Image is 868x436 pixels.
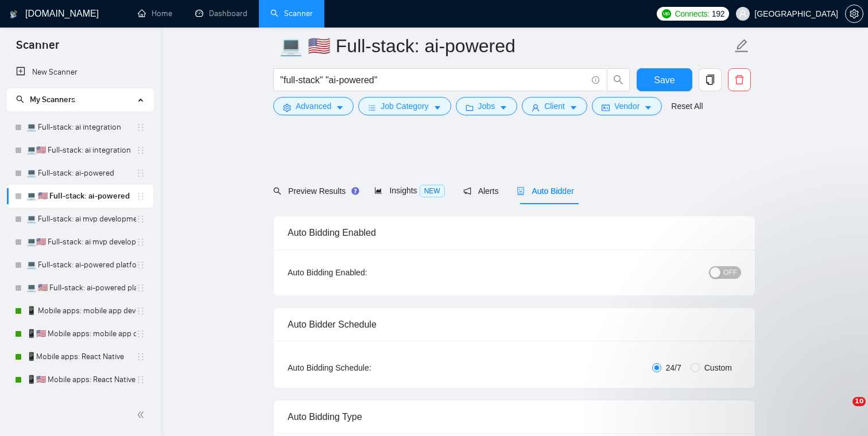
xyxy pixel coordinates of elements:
button: delete [728,68,751,91]
input: Search Freelance Jobs... [280,73,587,87]
span: holder [136,192,145,201]
span: holder [136,215,145,224]
span: Vendor [614,100,640,112]
span: holder [136,238,145,247]
a: dashboardDashboard [195,9,247,18]
span: double-left [137,409,148,421]
span: caret-down [499,103,507,112]
button: barsJob Categorycaret-down [358,97,451,115]
li: 💻🇺🇸 Full-stack: ai integration [7,139,153,162]
a: setting [845,9,863,18]
button: Save [637,68,692,91]
span: search [607,75,629,85]
a: 💻 🇺🇸 Full-stack: ai-powered platform [26,277,136,299]
span: copy [699,75,721,85]
button: settingAdvancedcaret-down [273,97,354,115]
span: holder [136,375,145,384]
button: idcardVendorcaret-down [592,97,662,115]
img: upwork-logo.png [662,9,671,18]
span: caret-down [569,103,578,112]
li: 💻 🇺🇸 Full-stack: ai-powered platform [7,277,153,299]
li: 📱🇺🇸 Mobile apps: mobile app developer [7,322,153,345]
input: Scanner name... [280,32,732,60]
span: holder [136,283,145,293]
span: bars [368,103,376,112]
span: folder [466,103,474,112]
span: My Scanners [30,95,75,104]
a: 💻 Full-stack: ai mvp development [26,208,136,231]
button: setting [845,5,863,23]
a: homeHome [138,9,172,18]
span: Scanner [7,37,68,61]
span: user [532,103,540,112]
span: 192 [712,7,724,20]
span: Advanced [296,100,331,112]
span: delete [728,75,750,85]
span: Job Category [381,100,428,112]
span: Alerts [463,186,499,196]
a: 📱Mobile apps: React Native [26,345,136,368]
span: 10 [852,397,866,406]
span: holder [136,260,145,270]
span: Insights [374,186,444,195]
span: Client [544,100,565,112]
a: 💻🇺🇸 Full-stack: ai integration [26,139,136,162]
button: folderJobscaret-down [456,97,518,115]
a: searchScanner [270,9,313,18]
div: Auto Bidder Schedule [288,308,741,341]
span: edit [734,38,749,53]
span: Auto Bidder [517,186,573,196]
a: Reset All [671,100,703,112]
li: 📱🇺🇸 Mobile apps: React Native [7,368,153,391]
span: search [273,187,281,195]
div: Auto Bidding Schedule: [288,361,439,374]
span: Jobs [478,100,495,112]
div: Tooltip anchor [350,186,361,196]
span: OFF [723,266,737,279]
a: 💻 Full-stack: ai integration [26,116,136,139]
li: 💻 🇺🇸 Full-stack: ai-powered [7,185,153,208]
span: holder [136,352,145,361]
span: user [739,10,747,18]
li: 📱 Mobile apps: mobile app developer [7,299,153,322]
a: New Scanner [16,61,144,84]
span: holder [136,306,145,316]
span: setting [846,9,863,18]
li: 💻 Full-stack: ai-powered [7,162,153,185]
span: Preview Results [273,186,356,196]
li: 💻 Full-stack: ai-powered platform [7,254,153,277]
span: Connects: [675,7,709,20]
span: robot [517,187,525,195]
a: 💻 Full-stack: ai-powered platform [26,254,136,277]
iframe: Intercom live chat [829,397,857,425]
span: caret-down [336,103,344,112]
a: 📱🇺🇸 Mobile apps: React Native [26,368,136,391]
li: 💻🇺🇸 Full-stack: ai mvp development [7,231,153,254]
li: 📱Mobile apps: React Native + AI integration [7,391,153,414]
span: caret-down [644,103,652,112]
li: 💻 Full-stack: ai integration [7,116,153,139]
span: info-circle [592,76,599,84]
li: New Scanner [7,61,153,84]
button: userClientcaret-down [522,97,587,115]
span: caret-down [433,103,441,112]
button: copy [699,68,722,91]
span: setting [283,103,291,112]
button: search [607,68,630,91]
a: 💻 Full-stack: ai-powered [26,162,136,185]
span: search [16,95,24,103]
span: notification [463,187,471,195]
div: Auto Bidding Type [288,400,741,433]
span: holder [136,169,145,178]
img: logo [10,5,18,24]
a: 💻🇺🇸 Full-stack: ai mvp development [26,231,136,254]
span: holder [136,146,145,155]
li: 📱Mobile apps: React Native [7,345,153,368]
div: Auto Bidding Enabled [288,216,741,249]
li: 💻 Full-stack: ai mvp development [7,208,153,231]
span: My Scanners [16,95,75,104]
span: Save [654,73,675,87]
span: holder [136,329,145,338]
span: idcard [602,103,610,112]
a: 💻 🇺🇸 Full-stack: ai-powered [26,185,136,208]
